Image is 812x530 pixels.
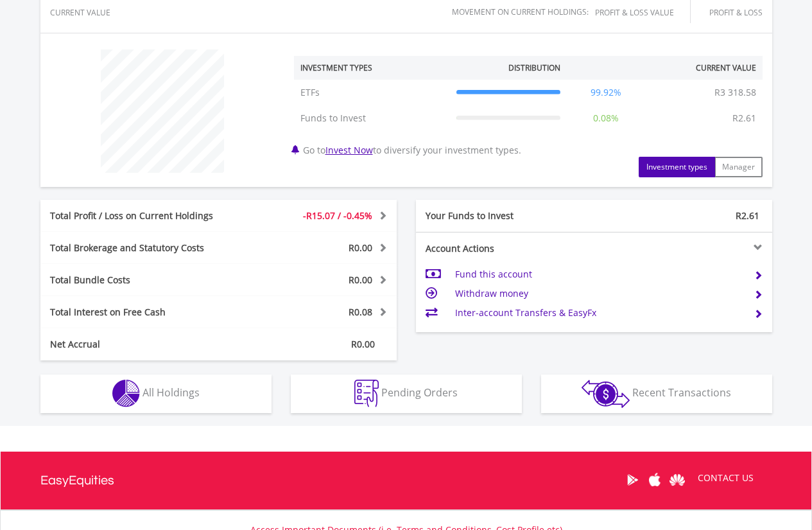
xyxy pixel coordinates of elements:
td: Fund this account [455,265,743,284]
img: holdings-wht.png [112,380,140,407]
td: Inter-account Transfers & EasyFx [455,303,743,322]
div: Total Bundle Costs [40,274,248,287]
span: R0.08 [349,306,372,318]
div: CURRENT VALUE [50,8,127,17]
div: Profit & Loss [706,8,763,17]
div: Distribution [508,62,560,73]
button: Pending Orders [291,375,522,413]
div: Total Brokerage and Statutory Costs [40,242,248,254]
button: Investment types [639,157,715,177]
a: EasyEquities [40,452,114,509]
td: ETFs [294,80,450,105]
div: Your Funds to Invest [416,209,594,222]
td: Funds to Invest [294,105,450,131]
span: R0.00 [349,274,372,286]
div: Profit & Loss Value [595,8,690,17]
td: R2.61 [726,105,763,131]
span: Recent Transactions [632,385,731,400]
img: pending_instructions-wht.png [354,380,379,407]
img: transactions-zar-wht.png [582,380,630,408]
th: Current Value [645,56,763,80]
div: Total Profit / Loss on Current Holdings [40,209,248,222]
div: Account Actions [416,242,594,255]
span: R0.00 [351,338,375,350]
span: R0.00 [349,242,372,254]
div: Movement on Current Holdings: [452,8,589,16]
span: R2.61 [736,209,759,222]
a: Huawei [666,460,689,500]
th: Investment Types [294,56,450,80]
td: R3 318.58 [708,80,763,105]
a: CONTACT US [689,460,763,496]
a: Google Play [621,460,644,500]
td: 0.08% [567,105,645,131]
button: All Holdings [40,375,272,413]
div: Net Accrual [40,338,248,351]
a: Invest Now [325,144,373,156]
button: Manager [714,157,763,177]
div: Go to to diversify your investment types. [284,43,772,177]
button: Recent Transactions [541,375,772,413]
span: -R15.07 / -0.45% [303,209,372,222]
td: Withdraw money [455,284,743,303]
span: All Holdings [143,385,200,400]
span: Pending Orders [381,385,458,400]
div: Total Interest on Free Cash [40,306,248,319]
td: 99.92% [567,80,645,105]
a: Apple [644,460,666,500]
